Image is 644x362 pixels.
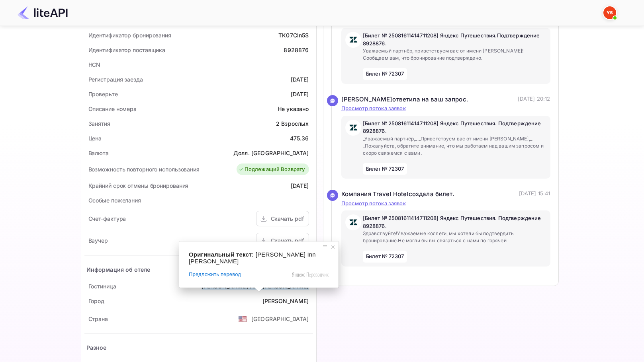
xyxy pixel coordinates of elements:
ya-tr-span: Крайний срок отмены бронирования [88,182,189,189]
ya-tr-span: [PERSON_NAME] [341,95,393,104]
ya-tr-span: Цена [88,135,102,142]
ya-tr-span: Описание номера [88,105,137,112]
img: Логотип LiteAPI [18,6,68,19]
ya-tr-span: Просмотр потока заявок [341,105,406,111]
ya-tr-span: _Уважаемый партнёр,_ _Приветствуем вас от имени [PERSON_NAME],_ _Пожалуйста, обратите внимание, ч... [363,136,544,156]
ya-tr-span: Не указано [278,105,309,112]
span: [PERSON_NAME] Inn [PERSON_NAME] [189,251,317,265]
div: [DATE] [291,90,309,98]
ya-tr-span: [GEOGRAPHIC_DATA] [251,315,309,322]
img: AwvSTEc2VUhQAAAAAElFTkSuQmCC [345,32,361,48]
div: [DATE] [291,181,309,190]
ya-tr-span: Занятия [88,120,110,127]
ya-tr-span: Подлежащий Возврату [245,165,305,173]
ya-tr-span: Подтверждение 8928876. [363,32,540,47]
ya-tr-span: Возможность повторного использования [88,166,200,173]
span: Предложить перевод [189,271,241,278]
ya-tr-span: Гостиница [88,283,116,290]
ya-tr-span: Счет-фактура [88,215,126,222]
ya-tr-span: Ваучер [88,237,108,244]
div: [DATE] [291,75,309,84]
ya-tr-span: Особые пожелания [88,197,141,204]
ya-tr-span: Уважаемый партнёр, приветствуем вас от имени [PERSON_NAME]! [363,48,524,54]
ya-tr-span: HCN [88,61,101,68]
ya-tr-span: Не могли бы вы связаться с нами по горячей [398,237,506,243]
ya-tr-span: Город [88,298,105,304]
ya-tr-span: Проверьте [88,91,118,97]
ya-tr-span: Скачать pdf [271,215,304,222]
span: Билет № 72307 [363,163,407,175]
span: Оригинальный текст: [189,251,254,258]
ya-tr-span: Просмотр потока заявок [341,200,406,206]
img: AwvSTEc2VUhQAAAAAElFTkSuQmCC [345,214,361,230]
ya-tr-span: Билет № 72307 [366,70,404,77]
span: Билет № 72307 [363,251,407,263]
div: 8928876 [284,46,309,54]
img: AwvSTEc2VUhQAAAAAElFTkSuQmCC [345,120,361,136]
ya-tr-span: Идентификатор бронирования [88,32,171,39]
ya-tr-span: Разное [86,344,107,351]
ya-tr-span: Компания Travel Hotel [341,190,409,199]
img: Служба Поддержки Яндекса [603,6,616,19]
ya-tr-span: ответила на ваш запрос. [392,95,468,104]
ya-tr-span: 2 [276,120,280,127]
ya-tr-span: Долл. [GEOGRAPHIC_DATA] [233,150,309,156]
ya-tr-span: Взрослых [281,120,309,127]
ya-tr-span: Страна [88,315,108,322]
ya-tr-span: [Билет № 25081611414711208] Яндекс Путешествия. [363,32,497,39]
ya-tr-span: Валюта [88,150,109,156]
ya-tr-span: TK07Cln5S [278,32,309,39]
ya-tr-span: Здравствуйте! [363,230,397,236]
ya-tr-span: Регистрация заезда [88,76,143,83]
div: 475.36 [290,134,309,142]
span: США [238,311,247,326]
ya-tr-span: Скачать pdf [271,237,304,244]
ya-tr-span: 🇺🇸 [238,314,247,323]
ya-tr-span: Сообщаем вам, что бронирование подтверждено. [363,55,483,61]
ya-tr-span: Идентификатор поставщика [88,47,166,53]
ya-tr-span: [DATE] 15:41 [519,190,550,197]
ya-tr-span: [PERSON_NAME] [262,298,309,304]
p: [Билет № 25081611414711208] Яндекс Путешествия. Подтверждение 8928876. [363,214,546,230]
ya-tr-span: создала билет. [409,190,454,199]
ya-tr-span: [DATE] 20:12 [518,95,550,102]
ya-tr-span: Уважаемые коллеги, мы хотели бы подтвердить бронирование. [363,230,514,243]
p: [Билет № 25081611414711208] Яндекс Путешествия. Подтверждение 8928876. [363,120,546,135]
ya-tr-span: Информация об отеле [86,266,151,273]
